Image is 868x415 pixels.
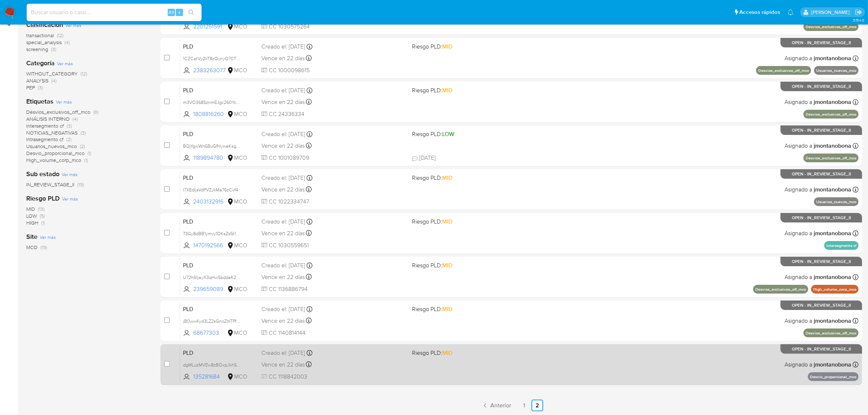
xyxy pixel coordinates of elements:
[855,8,863,16] a: Salir
[853,17,864,23] span: 3.154.0
[178,9,180,16] span: s
[27,8,202,17] input: Buscar usuario o caso...
[739,8,780,16] span: Accesos rápidos
[168,9,174,16] span: Alt
[787,9,794,15] a: Notificaciones
[811,9,852,16] p: juan.montanobonaga@mercadolibre.com.co
[184,7,199,18] button: search-icon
